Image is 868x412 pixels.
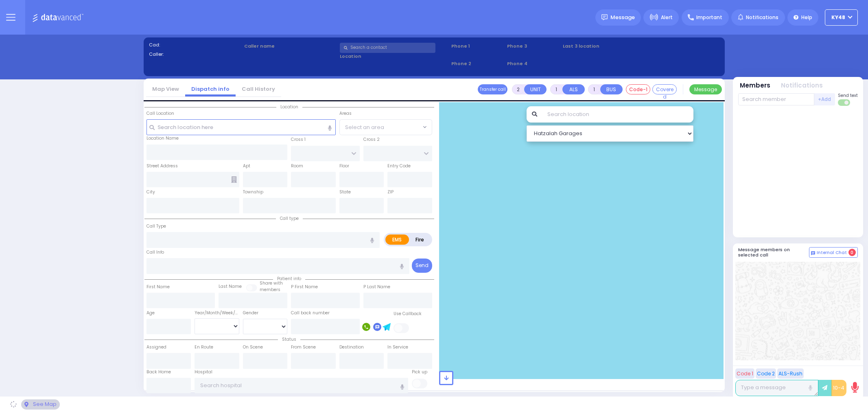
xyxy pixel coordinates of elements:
label: P Last Name [363,284,390,290]
label: Call Type [146,223,166,230]
img: comment-alt.png [811,251,815,255]
label: Destination [339,344,364,351]
button: Notifications [781,81,823,90]
label: Cross 1 [291,136,306,143]
label: Cad: [149,42,242,48]
span: Other building occupants [231,176,237,183]
label: EMS [385,234,409,245]
span: 0 [848,249,856,256]
button: Covered [652,84,677,94]
label: Pick up [412,369,427,375]
span: Send text [838,92,858,99]
label: Use Callback [394,311,422,317]
span: Patient info [273,276,305,282]
label: Caller: [149,51,242,58]
button: ALS-Rush [777,368,804,379]
label: Call Location [146,110,174,117]
button: Members [740,81,770,90]
span: Phone 2 [451,60,504,67]
div: See map [21,399,59,410]
label: Location Name [146,135,179,142]
input: Search hospital [195,378,408,393]
label: P First Name [291,284,318,290]
label: Entry Code [387,163,411,169]
label: Areas [339,110,352,117]
button: Code-1 [626,84,650,94]
span: Phone 1 [451,43,504,50]
button: Code 1 [735,368,754,379]
button: Code 2 [756,368,776,379]
img: message.svg [601,14,608,20]
input: Search location here [146,119,336,135]
span: Call type [276,215,303,221]
a: Map View [146,85,185,93]
span: Notifications [746,14,778,21]
label: En Route [195,344,213,351]
small: Share with [260,280,283,286]
h5: Message members on selected call [738,247,809,258]
label: Call Info [146,249,164,256]
label: Age [146,310,155,316]
label: Location [340,53,448,60]
label: Floor [339,163,349,169]
label: Gender [243,310,258,316]
input: Search member [738,93,814,105]
label: Cross 2 [363,136,380,143]
a: Call History [236,85,281,93]
button: UNIT [524,84,547,94]
label: Room [291,163,303,169]
label: On Scene [243,344,263,351]
label: Last 3 location [563,43,641,50]
span: Help [801,14,812,21]
span: Internal Chat [817,250,847,256]
label: City [146,189,155,195]
span: Location [276,104,302,110]
div: Year/Month/Week/Day [195,310,239,316]
span: KY48 [831,14,845,21]
label: Hospital [195,369,212,375]
label: Call back number [291,310,330,316]
label: Fire [409,234,431,245]
label: State [339,189,351,195]
a: Dispatch info [185,85,236,93]
label: In Service [387,344,408,351]
button: ALS [562,84,585,94]
label: ZIP [387,189,394,195]
span: Phone 4 [507,60,560,67]
label: Last Name [219,283,242,290]
button: Internal Chat 0 [809,247,858,258]
button: Send [412,259,432,273]
label: Apt [243,163,250,169]
label: First Name [146,284,170,290]
span: Phone 3 [507,43,560,50]
img: Logo [32,12,86,22]
span: Alert [661,14,673,21]
label: Street Address [146,163,178,169]
input: Search location [542,106,693,123]
input: Search a contact [340,43,435,53]
span: members [260,287,280,293]
span: Status [278,336,300,342]
label: Back Home [146,369,171,375]
label: Turn off text [838,99,851,107]
label: Caller name [244,43,337,50]
button: Message [689,84,722,94]
span: Important [696,14,722,21]
span: Message [610,13,635,22]
label: From Scene [291,344,316,351]
span: Select an area [345,123,384,131]
button: Transfer call [478,84,507,94]
label: Assigned [146,344,166,351]
button: BUS [600,84,623,94]
button: KY48 [825,9,858,26]
label: Township [243,189,263,195]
